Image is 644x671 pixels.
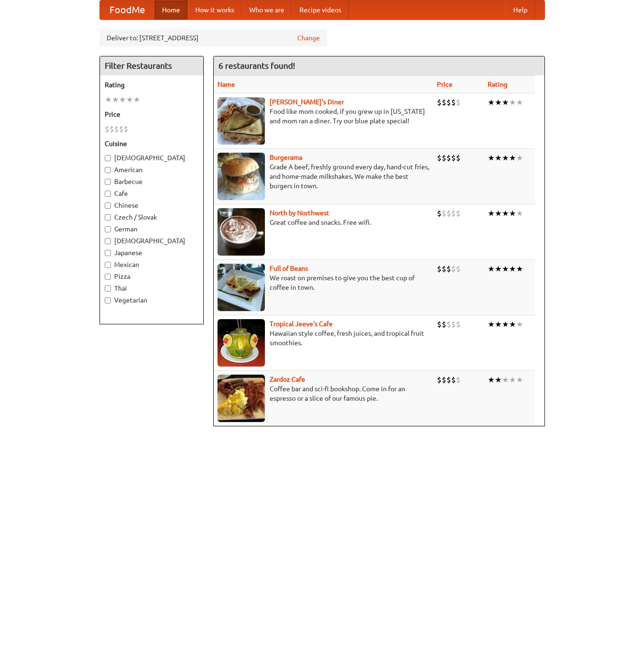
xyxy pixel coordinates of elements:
[105,80,199,90] h5: Rating
[442,264,446,274] li: $
[100,56,203,75] h4: Filter Restaurants
[105,214,111,221] input: Czech / Slovak
[451,375,456,385] li: $
[105,285,111,292] input: Thai
[456,153,461,163] li: $
[112,94,119,105] li: ★
[456,319,461,330] li: $
[488,319,495,330] li: ★
[488,264,495,274] li: ★
[154,0,188,19] a: Home
[456,264,461,274] li: $
[270,320,333,328] a: Tropical Jeeve's Cafe
[516,319,523,330] li: ★
[105,262,111,268] input: Mexican
[437,97,442,108] li: $
[502,375,509,385] li: ★
[502,319,509,330] li: ★
[270,154,302,161] a: Burgerama
[509,97,516,108] li: ★
[105,167,111,173] input: American
[105,295,199,305] label: Vegetarian
[105,272,199,281] label: Pizza
[502,264,509,274] li: ★
[495,375,502,385] li: ★
[446,264,451,274] li: $
[105,191,111,197] input: Cafe
[488,97,495,108] li: ★
[297,33,320,43] a: Change
[451,153,456,163] li: $
[292,0,349,19] a: Recipe videos
[270,265,308,272] a: Full of Beans
[242,0,292,19] a: Who we are
[105,179,111,185] input: Barbecue
[105,94,112,105] li: ★
[218,208,265,256] img: north.jpg
[488,153,495,163] li: ★
[488,208,495,219] li: ★
[218,61,295,70] ng-pluralize: 6 restaurants found!
[109,124,114,134] li: $
[442,319,446,330] li: $
[105,238,111,244] input: [DEMOGRAPHIC_DATA]
[509,153,516,163] li: ★
[451,97,456,108] li: $
[516,264,523,274] li: ★
[442,375,446,385] li: $
[509,319,516,330] li: ★
[437,264,442,274] li: $
[218,97,265,145] img: sallys.jpg
[516,153,523,163] li: ★
[114,124,119,134] li: $
[456,97,461,108] li: $
[509,264,516,274] li: ★
[119,94,126,105] li: ★
[488,81,508,88] a: Rating
[495,264,502,274] li: ★
[495,208,502,219] li: ★
[270,376,305,383] a: Zardoz Cafe
[446,319,451,330] li: $
[133,94,140,105] li: ★
[105,139,199,148] h5: Cuisine
[105,202,111,209] input: Chinese
[516,97,523,108] li: ★
[218,319,265,367] img: jeeves.jpg
[270,98,344,106] b: [PERSON_NAME]'s Diner
[442,153,446,163] li: $
[437,375,442,385] li: $
[446,97,451,108] li: $
[105,124,109,134] li: $
[437,208,442,219] li: $
[516,375,523,385] li: ★
[218,329,429,348] p: Hawaiian style coffee, fresh juices, and tropical fruit smoothies.
[509,375,516,385] li: ★
[218,375,265,422] img: zardoz.jpg
[437,153,442,163] li: $
[437,319,442,330] li: $
[105,284,199,293] label: Thai
[105,250,111,256] input: Japanese
[218,264,265,311] img: beans.jpg
[105,274,111,280] input: Pizza
[105,224,199,234] label: German
[451,319,456,330] li: $
[100,29,327,46] div: Deliver to: [STREET_ADDRESS]
[446,153,451,163] li: $
[456,208,461,219] li: $
[488,375,495,385] li: ★
[105,260,199,269] label: Mexican
[124,124,128,134] li: $
[456,375,461,385] li: $
[270,209,329,217] b: North by Northwest
[446,208,451,219] li: $
[188,0,242,19] a: How it works
[495,153,502,163] li: ★
[218,273,429,292] p: We roast on premises to give you the best cup of coffee in town.
[218,153,265,200] img: burgerama.jpg
[105,110,199,119] h5: Price
[126,94,133,105] li: ★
